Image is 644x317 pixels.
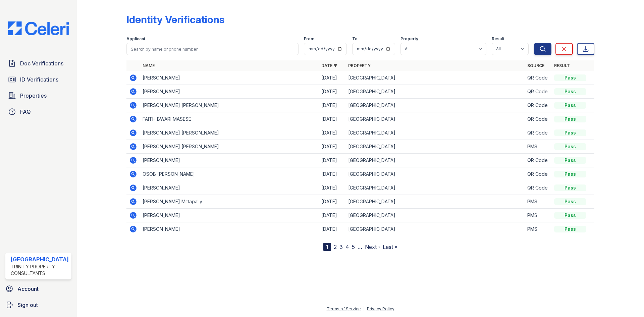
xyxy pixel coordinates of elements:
label: Result [492,36,504,42]
td: PMS [525,209,551,222]
td: PMS [525,222,551,236]
a: ID Verifications [5,73,71,86]
a: Privacy Policy [367,306,394,311]
label: Property [400,36,418,42]
label: To [352,36,358,42]
div: Pass [554,129,586,136]
td: QR Code [525,112,551,126]
td: [DATE] [319,71,345,85]
span: FAQ [20,108,31,116]
td: QR Code [525,85,551,99]
span: Account [17,285,39,293]
td: [GEOGRAPHIC_DATA] [345,126,524,140]
div: Pass [554,198,586,205]
td: [GEOGRAPHIC_DATA] [345,85,524,99]
td: [GEOGRAPHIC_DATA] [345,140,524,154]
span: Sign out [17,301,38,309]
td: FAITH BWARI MASESE [140,112,319,126]
td: [PERSON_NAME] [140,181,319,195]
a: 3 [339,244,343,250]
div: Pass [554,212,586,219]
label: From [304,36,314,42]
a: Source [527,63,544,68]
td: [GEOGRAPHIC_DATA] [345,167,524,181]
td: PMS [525,195,551,209]
td: [PERSON_NAME] Mittapally [140,195,319,209]
td: [PERSON_NAME] [140,222,319,236]
td: [GEOGRAPHIC_DATA] [345,195,524,209]
a: 4 [345,244,349,250]
label: Applicant [126,36,145,42]
td: QR Code [525,167,551,181]
a: Doc Verifications [5,57,71,70]
span: Doc Verifications [20,59,63,67]
div: | [363,306,365,311]
div: Pass [554,143,586,150]
td: QR Code [525,181,551,195]
td: [GEOGRAPHIC_DATA] [345,154,524,167]
td: [DATE] [319,209,345,222]
a: Name [143,63,155,68]
td: [DATE] [319,167,345,181]
td: [PERSON_NAME] [PERSON_NAME] [140,99,319,112]
a: Last » [383,244,397,250]
a: Next › [365,244,380,250]
td: [DATE] [319,181,345,195]
a: Date ▼ [321,63,337,68]
div: Pass [554,116,586,122]
div: Pass [554,226,586,232]
a: 5 [352,244,355,250]
span: ID Verifications [20,75,58,84]
div: Pass [554,74,586,81]
td: [PERSON_NAME] [140,71,319,85]
div: Pass [554,88,586,95]
div: Pass [554,171,586,177]
div: Identity Verifications [126,13,224,25]
td: QR Code [525,154,551,167]
td: [DATE] [319,154,345,167]
td: [PERSON_NAME] [PERSON_NAME] [140,140,319,154]
div: Pass [554,157,586,164]
input: Search by name or phone number [126,43,299,55]
td: [DATE] [319,85,345,99]
td: [DATE] [319,222,345,236]
td: [GEOGRAPHIC_DATA] [345,71,524,85]
td: PMS [525,140,551,154]
td: [DATE] [319,195,345,209]
td: QR Code [525,99,551,112]
a: FAQ [5,105,71,118]
div: Trinity Property Consultants [11,263,69,277]
a: Terms of Service [327,306,361,311]
td: [PERSON_NAME] [140,154,319,167]
a: Properties [5,89,71,102]
div: Pass [554,184,586,191]
td: [GEOGRAPHIC_DATA] [345,99,524,112]
span: Properties [20,92,47,100]
td: [DATE] [319,140,345,154]
td: [GEOGRAPHIC_DATA] [345,222,524,236]
div: 1 [323,243,331,251]
td: [DATE] [319,126,345,140]
td: [PERSON_NAME] [PERSON_NAME] [140,126,319,140]
div: [GEOGRAPHIC_DATA] [11,255,69,263]
a: Sign out [3,298,74,312]
img: CE_Logo_Blue-a8612792a0a2168367f1c8372b55b34899dd931a85d93a1a3d3e32e68fde9ad4.png [3,21,74,35]
td: [DATE] [319,112,345,126]
a: Property [348,63,371,68]
td: [PERSON_NAME] [140,209,319,222]
td: QR Code [525,126,551,140]
a: 2 [334,244,337,250]
a: Result [554,63,570,68]
td: [DATE] [319,99,345,112]
div: Pass [554,102,586,109]
span: … [358,243,362,251]
td: [GEOGRAPHIC_DATA] [345,209,524,222]
td: OSOB [PERSON_NAME] [140,167,319,181]
td: QR Code [525,71,551,85]
td: [GEOGRAPHIC_DATA] [345,181,524,195]
td: [PERSON_NAME] [140,85,319,99]
td: [GEOGRAPHIC_DATA] [345,112,524,126]
a: Account [3,282,74,296]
